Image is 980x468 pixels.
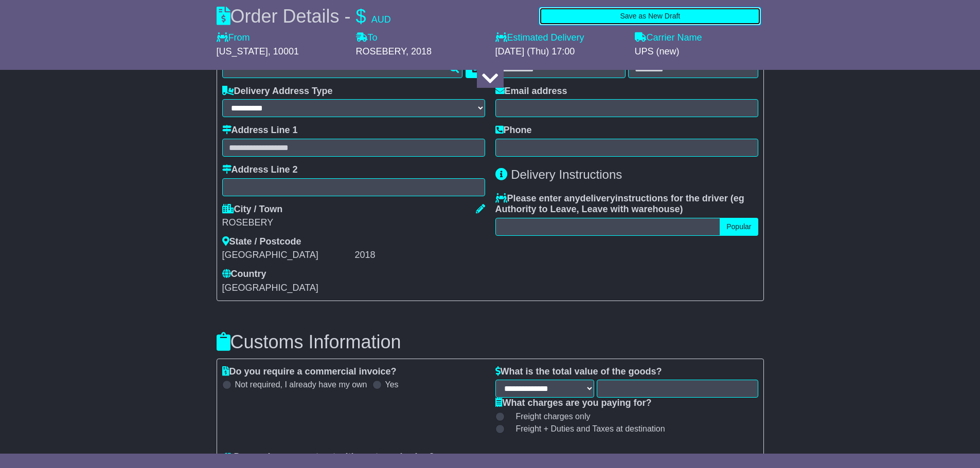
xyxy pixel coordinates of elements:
div: UPS (new) [635,46,764,58]
span: [US_STATE] [217,46,268,57]
span: Delivery Instructions [511,167,622,181]
label: Country [222,269,266,280]
div: ROSEBERY [222,217,485,229]
label: Email address [495,86,567,97]
label: City / Town [222,204,283,215]
label: Please enter any instructions for the driver ( ) [495,193,758,215]
label: Delivery Address Type [222,86,333,97]
label: Do you require a commercial invoice? [222,366,397,378]
label: Freight charges only [503,411,591,421]
label: From [217,32,250,44]
label: What is the total value of the goods? [495,366,662,378]
div: [DATE] (Thu) 17:00 [495,46,625,58]
div: 2018 [355,250,485,261]
h3: Customs Information [217,332,764,352]
span: $ [356,6,366,27]
span: , 2018 [406,46,432,57]
span: Freight + Duties and Taxes at destination [516,424,665,434]
div: Order Details - [217,5,391,27]
button: Popular [720,218,758,236]
label: State / Postcode [222,236,301,248]
button: Save as New Draft [539,7,761,25]
label: Estimated Delivery [495,32,625,44]
span: eg Authority to Leave, Leave with warehouse [495,193,744,215]
span: AUD [371,14,391,25]
label: Yes [385,380,399,389]
span: , 10001 [268,46,299,57]
div: [GEOGRAPHIC_DATA] [222,250,352,261]
span: [GEOGRAPHIC_DATA] [222,283,318,293]
label: Address Line 2 [222,164,298,176]
span: ROSEBERY [356,46,406,57]
span: delivery [580,193,615,203]
label: Carrier Name [635,32,702,44]
label: To [356,32,378,44]
label: Address Line 1 [222,125,298,136]
label: What charges are you paying for? [495,398,652,409]
label: Phone [495,125,532,136]
label: Do you have a contract with customs broker? [222,452,435,463]
label: Not required, I already have my own [235,380,367,389]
